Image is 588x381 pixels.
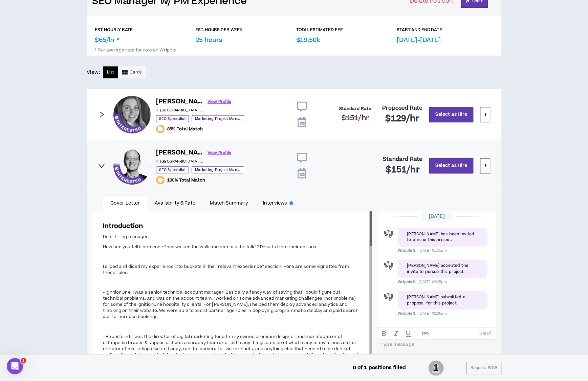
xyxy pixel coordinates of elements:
span: right [98,111,105,118]
p: Send [479,331,491,337]
p: Marketing Project Manager [192,115,244,122]
p: TOTAL ESTIMATED FEE [296,27,343,33]
button: Cards [118,66,146,78]
span: I sliced and diced my experience into buckets in the “relevant experience” section. Here are some... [103,263,349,276]
button: UNDERLINE text [402,328,414,339]
span: [DATE] [420,211,453,221]
h3: Introduction [103,221,361,231]
h6: [PERSON_NAME] [156,97,203,107]
h2: $129 /hr [385,113,419,124]
div: Matthew S. [113,147,151,184]
span: [DATE] 01:31pm [418,248,447,253]
p: EST. HOURS PER WEEK [195,27,243,33]
p: EST. HOURLY RATE [95,27,133,33]
div: [PERSON_NAME] accepted the invite to pursue this project. [407,263,478,275]
span: Cards [130,69,141,76]
a: View Profile [208,147,231,159]
p: $65/hr [95,36,119,45]
button: Select as Hire [429,107,473,122]
p: $19.50k [296,36,320,45]
button: Select as Hire [429,158,473,173]
button: Request SOW [466,362,501,374]
span: Dear hiring manager, [103,234,149,240]
div: [PERSON_NAME] has been invited to pursue this project. [407,231,478,243]
span: How can you tell if someone “has walked the walk and can talk the talk”? Results from their actions. [103,244,317,250]
span: [DATE] 02:26pm [418,311,447,316]
span: - IgnitionOne: I was a senior technical account manager. Basically a fancy way of saying that I c... [103,289,358,320]
div: Wripple S. [383,228,394,240]
p: START AND END DATE [397,27,442,33]
a: Interviews [256,195,301,211]
span: Wripple S. [398,248,416,253]
span: Wripple S. [398,311,416,316]
span: 1 [428,360,444,377]
p: SEO Specialist [156,166,189,173]
span: $151 /hr [341,113,369,123]
a: View Profile [208,96,231,108]
span: Wripple S. [398,279,416,284]
span: 100% Total Match [167,177,205,183]
h4: Proposed Rate [382,105,422,111]
a: Availability & Rate [147,195,202,211]
button: Send [477,329,494,338]
p: [DATE]-[DATE] [397,36,441,45]
div: [PERSON_NAME] submitted a proposal for this project. [407,294,478,306]
div: Megan H. [113,96,151,133]
button: create hypertext link [419,328,431,339]
h6: [PERSON_NAME] [156,148,203,158]
p: 25 hours [195,36,222,45]
a: Match Summary [203,195,256,211]
span: 85% Total Match [167,126,203,132]
span: [DATE] 02:25pm [418,279,447,284]
h4: Standard Rate [383,156,422,163]
div: Wripple S. [383,259,394,271]
p: SEO Specialist [156,115,189,122]
h2: $151 /hr [386,165,420,175]
span: right [98,162,105,169]
a: Cover Letter [103,195,147,211]
span: 1 [21,358,26,363]
p: 0 of 1 positions filled [353,364,406,372]
h4: Standard Rate [339,106,371,111]
p: [GEOGRAPHIC_DATA] , [GEOGRAPHIC_DATA] [156,159,203,164]
button: BOLD text [378,328,390,339]
p: View: [87,69,100,76]
div: Wripple S. [383,291,394,303]
button: ITALIC text [390,328,402,339]
p: Marketing Project Manager [192,166,244,173]
p: * Per average rate for role on Wripple [95,45,493,53]
iframe: Intercom live chat [7,358,23,374]
p: [GEOGRAPHIC_DATA] , [GEOGRAPHIC_DATA] [156,108,203,113]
